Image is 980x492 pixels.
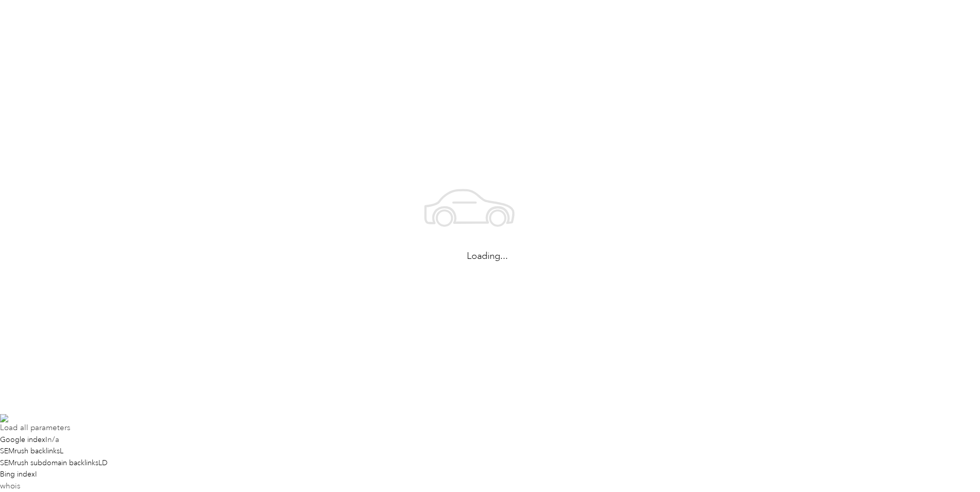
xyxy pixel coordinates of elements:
span: LD [98,458,108,467]
h2: Loading... [410,249,565,263]
span: I [35,470,37,479]
a: n/a [47,435,59,445]
span: L [60,447,63,455]
span: I [45,435,47,444]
